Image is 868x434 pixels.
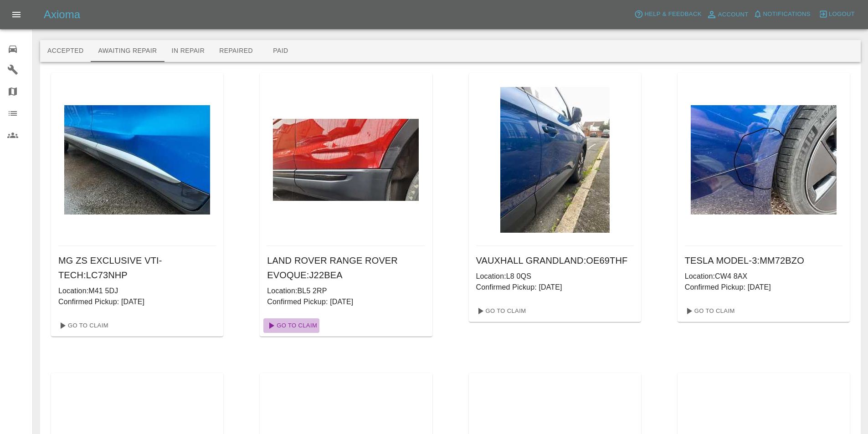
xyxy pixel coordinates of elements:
button: Open drawer [5,4,27,26]
p: Confirmed Pickup: [DATE] [58,296,216,307]
h6: VAUXHALL GRANDLAND : OE69THF [476,253,634,268]
p: Location: CW4 8AX [685,271,842,282]
a: Go To Claim [263,318,319,333]
a: Go To Claim [55,318,111,333]
button: Help & Feedback [632,7,704,21]
p: Location: L8 0QS [476,271,634,282]
button: Paid [260,40,301,62]
p: Location: M41 5DJ [58,286,216,296]
h6: MG ZS EXCLUSIVE VTI-TECH : LC73NHP [58,253,216,282]
span: Notifications [763,9,811,20]
span: Help & Feedback [644,9,701,20]
h6: LAND ROVER RANGE ROVER EVOQUE : J22BEA [267,253,425,282]
span: Logout [829,9,855,20]
a: Account [704,7,751,22]
p: Confirmed Pickup: [DATE] [476,282,634,293]
h5: Axioma [44,7,80,22]
button: In Repair [164,40,212,62]
p: Confirmed Pickup: [DATE] [685,282,842,293]
a: Go To Claim [473,304,529,318]
a: Go To Claim [681,304,737,318]
p: Location: BL5 2RP [267,286,425,296]
h6: TESLA MODEL-3 : MM72BZO [685,253,842,268]
button: Accepted [40,40,91,62]
p: Confirmed Pickup: [DATE] [267,296,425,307]
span: Account [718,10,749,20]
button: Repaired [212,40,260,62]
button: Awaiting Repair [91,40,164,62]
button: Notifications [751,7,813,21]
button: Logout [817,7,857,21]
